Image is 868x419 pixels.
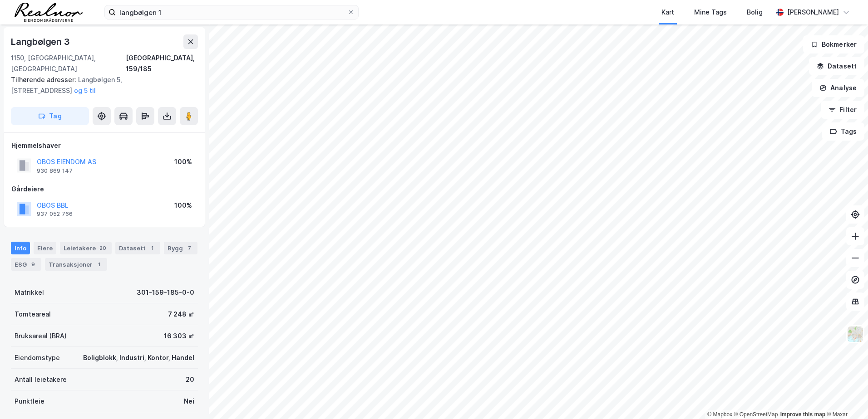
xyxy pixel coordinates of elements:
div: 937 052 766 [37,210,73,218]
button: Tag [11,107,89,125]
div: Nei [184,396,194,407]
div: 930 869 147 [37,167,73,175]
div: Eiendomstype [15,352,60,363]
div: [GEOGRAPHIC_DATA], 159/185 [126,53,198,74]
div: Leietakere [60,242,112,254]
button: Tags [822,122,864,141]
div: 7 248 ㎡ [168,309,194,320]
img: Z [847,326,864,343]
div: Punktleie [15,396,44,407]
div: 1150, [GEOGRAPHIC_DATA], [GEOGRAPHIC_DATA] [11,53,126,74]
a: Mapbox [707,411,732,418]
div: Langbølgen 5, [STREET_ADDRESS] [11,74,191,96]
div: Matrikkel [15,287,44,298]
div: 100% [174,200,192,211]
div: ESG [11,258,41,271]
div: Gårdeiere [11,184,197,195]
div: Boligblokk, Industri, Kontor, Handel [83,352,194,363]
div: Bruksareal (BRA) [15,331,67,341]
button: Filter [821,101,864,119]
span: Tilhørende adresser: [11,76,78,83]
div: Hjemmelshaver [11,140,197,151]
div: Kart [661,7,674,18]
div: Tomteareal [15,309,51,320]
div: 100% [174,156,192,167]
img: realnor-logo.934646d98de889bb5806.png [15,3,83,22]
div: 7 [185,244,194,253]
input: Søk på adresse, matrikkel, gårdeiere, leietakere eller personer [116,5,347,19]
button: Analyse [812,79,864,97]
div: Kontrollprogram for chat [823,375,868,419]
div: 1 [148,244,157,253]
div: Antall leietakere [15,374,67,385]
div: Info [11,242,30,254]
div: Transaksjoner [45,258,107,271]
div: Bolig [747,7,763,18]
button: Bokmerker [803,35,864,54]
div: 16 303 ㎡ [164,331,194,341]
div: Bygg [164,242,197,254]
div: Eiere [34,242,56,254]
div: Datasett [115,242,160,254]
div: 1 [94,260,104,269]
div: 9 [29,260,38,269]
div: [PERSON_NAME] [787,7,839,18]
div: 20 [98,244,108,253]
div: Mine Tags [694,7,727,18]
div: 301-159-185-0-0 [137,287,194,298]
div: Langbølgen 3 [11,34,72,49]
a: OpenStreetMap [734,411,778,418]
a: Improve this map [780,411,825,418]
button: Datasett [809,57,864,75]
div: 20 [186,374,194,385]
iframe: Chat Widget [823,375,868,419]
